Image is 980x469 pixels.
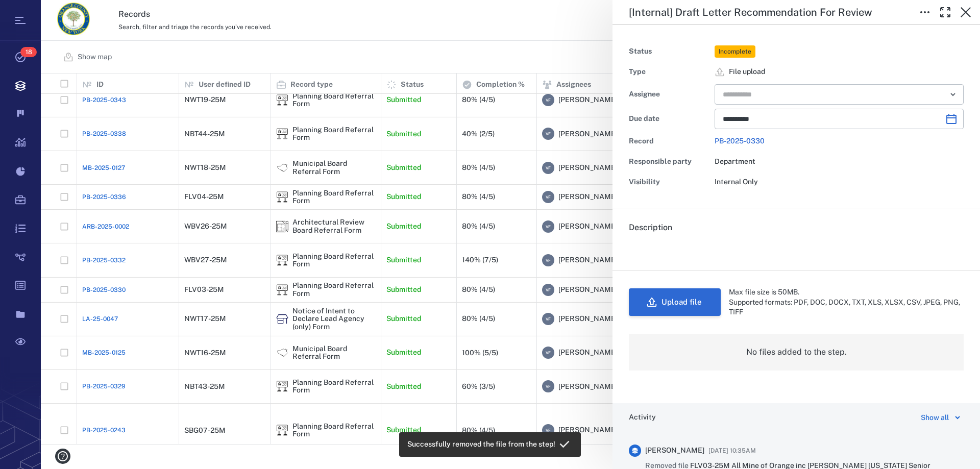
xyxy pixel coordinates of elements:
[629,288,721,316] button: Upload file
[629,155,710,169] div: Responsible party
[921,411,949,424] div: Show all
[715,137,765,145] a: PB-2025-0330
[629,65,710,79] div: Type
[717,47,753,56] span: Incomplete
[715,157,755,165] span: Department
[729,67,765,77] span: File upload
[955,2,976,22] button: Close
[915,2,935,22] button: Toggle to Edit Boxes
[629,87,710,102] div: Assignee
[645,446,704,456] span: [PERSON_NAME]
[629,334,964,371] div: No files added to the step.
[629,112,710,126] div: Due date
[708,445,756,457] span: [DATE] 10:35AM
[20,47,37,57] span: 18
[715,178,758,186] span: Internal Only
[946,87,960,102] button: Open
[407,435,555,454] div: Successfully removed the file from the step!
[935,2,955,22] button: Toggle Fullscreen
[629,44,710,59] div: Status
[23,7,44,16] span: Help
[941,109,962,129] button: Choose date, selected date is Sep 19, 2025
[729,287,964,317] div: Max file size is 50MB. Supported formats: PDF, DOC, DOCX, TXT, XLS, XLSX, CSV, JPEG, PNG, TIFF
[629,221,964,234] h6: Description
[8,8,326,17] body: Rich Text Area. Press ALT-0 for help.
[629,412,656,423] h6: Activity
[629,6,872,19] h5: [Internal] Draft Letter Recommendation For Review
[629,175,710,189] div: Visibility
[629,243,631,253] span: .
[629,134,710,149] div: Record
